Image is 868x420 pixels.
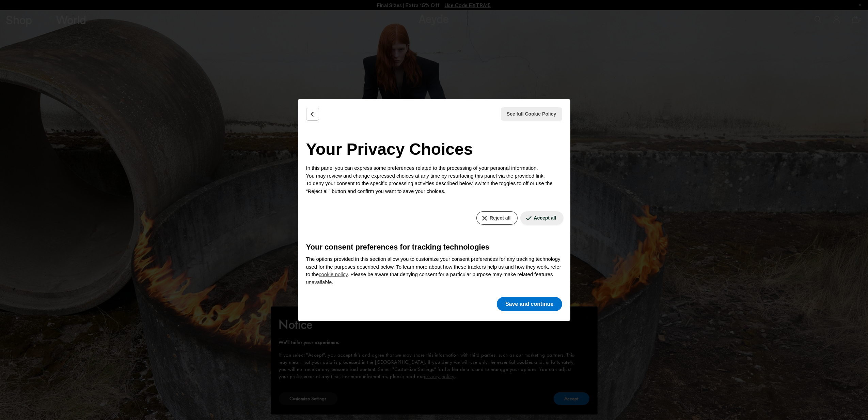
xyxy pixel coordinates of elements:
[306,164,562,195] p: In this panel you can express some preferences related to the processing of your personal informa...
[306,255,562,286] p: The options provided in this section allow you to customize your consent preferences for any trac...
[306,241,562,253] h3: Your consent preferences for tracking technologies
[497,297,562,311] button: Save and continue
[319,271,348,277] a: cookie policy - link opens in a new tab
[476,211,518,225] button: Reject all
[507,110,556,118] span: See full Cookie Policy
[306,108,319,121] button: Back
[501,107,562,121] button: See full Cookie Policy
[306,137,562,162] h2: Your Privacy Choices
[520,211,563,225] button: Accept all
